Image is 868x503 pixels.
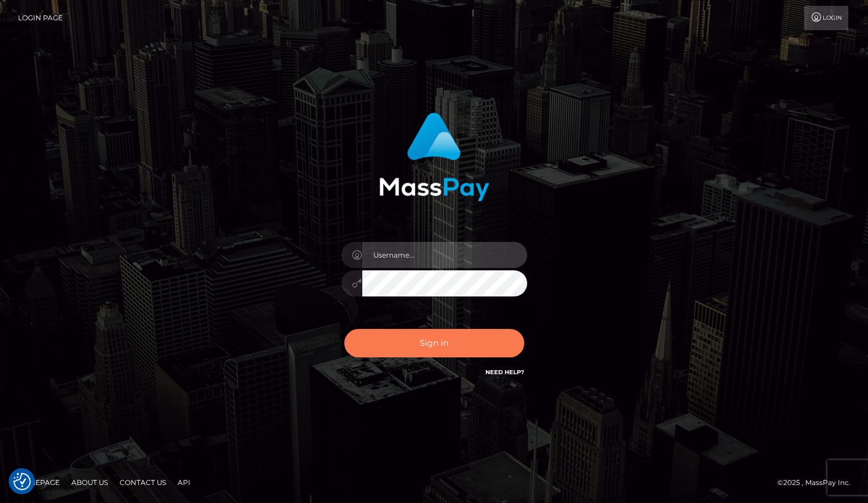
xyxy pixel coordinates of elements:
button: Consent Preferences [13,473,31,490]
a: Need Help? [485,368,524,376]
a: Login Page [18,6,63,30]
a: About Us [67,473,113,491]
div: © 2025 , MassPay Inc. [777,476,859,489]
a: Contact Us [115,473,171,491]
a: Login [804,6,848,30]
input: Username... [362,242,527,268]
a: Homepage [13,473,64,491]
img: MassPay Login [379,113,489,201]
img: Revisit consent button [13,473,31,490]
a: API [173,473,195,491]
button: Sign in [344,329,524,357]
